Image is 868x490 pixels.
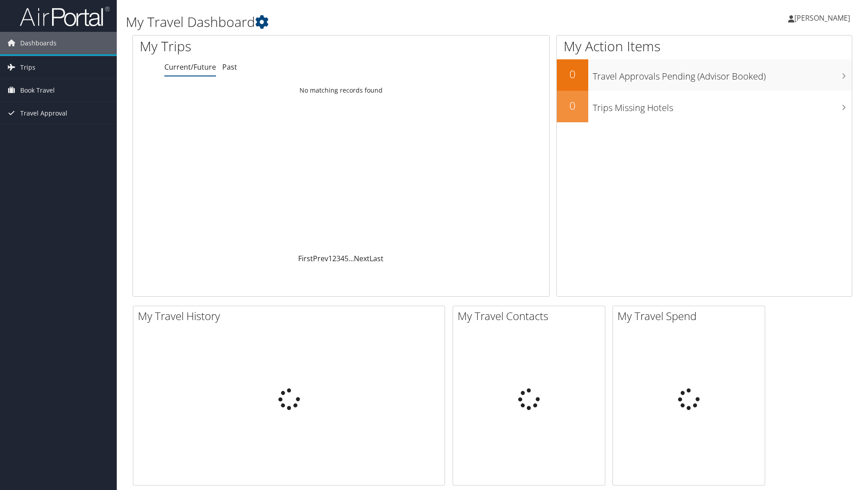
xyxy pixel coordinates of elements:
[348,254,354,263] span: …
[164,62,216,72] a: Current/Future
[557,98,588,113] h2: 0
[126,13,615,31] h1: My Travel Dashboard
[794,13,850,23] span: [PERSON_NAME]
[138,308,445,324] h2: My Travel History
[593,97,852,114] h3: Trips Missing Hotels
[370,254,383,263] a: Last
[340,254,344,263] a: 4
[354,254,370,263] a: Next
[336,254,340,263] a: 3
[20,79,55,102] span: Book Travel
[458,308,605,324] h2: My Travel Contacts
[222,62,237,72] a: Past
[140,37,369,56] h1: My Trips
[557,37,852,56] h1: My Action Items
[617,308,765,324] h2: My Travel Spend
[344,254,348,263] a: 5
[557,59,852,91] a: 0Travel Approvals Pending (Advisor Booked)
[20,6,110,27] img: airportal-logo.png
[788,4,859,31] a: [PERSON_NAME]
[332,254,336,263] a: 2
[328,254,332,263] a: 1
[593,66,852,83] h3: Travel Approvals Pending (Advisor Booked)
[20,32,57,54] span: Dashboards
[557,91,852,122] a: 0Trips Missing Hotels
[557,67,588,82] h2: 0
[298,254,313,263] a: First
[133,82,549,98] td: No matching records found
[20,102,67,125] span: Travel Approval
[313,254,328,263] a: Prev
[20,56,35,79] span: Trips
